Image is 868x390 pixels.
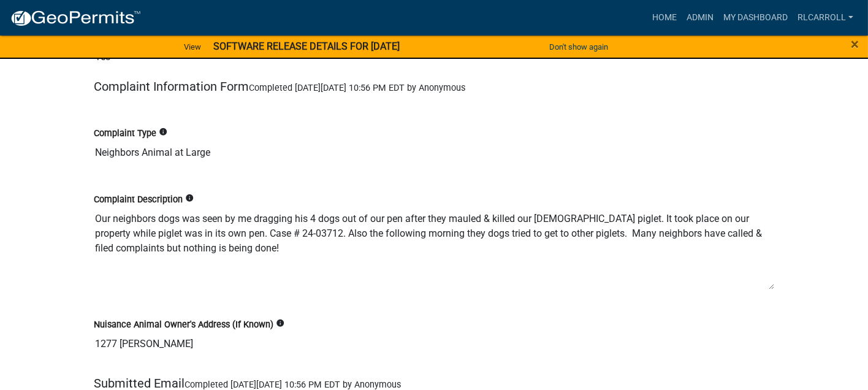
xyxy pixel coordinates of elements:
label: Nuisance Animal Owner's Address (If Known) [94,321,273,329]
label: Complaint Type [94,129,156,138]
a: View [179,37,206,57]
button: Don't show again [544,37,613,57]
i: info [185,194,194,202]
i: info [159,128,167,136]
a: My Dashboard [718,6,793,29]
button: Close [851,37,859,52]
textarea: Our neighbors dogs was seen by me dragging his 4 dogs out of our pen after they mauled & killed o... [94,207,774,290]
a: Admin [682,6,718,29]
a: RLcarroll [793,6,858,29]
span: Completed [DATE][DATE] 10:56 PM EDT by Anonymous [249,83,465,93]
strong: SOFTWARE RELEASE DETAILS FOR [DATE] [213,40,400,52]
a: Home [647,6,682,29]
label: Complaint Description [94,196,183,204]
i: info [276,319,284,327]
span: Completed [DATE][DATE] 10:56 PM EDT by Anonymous [185,380,401,390]
h5: Complaint Information Form [94,79,774,94]
span: × [851,36,859,53]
